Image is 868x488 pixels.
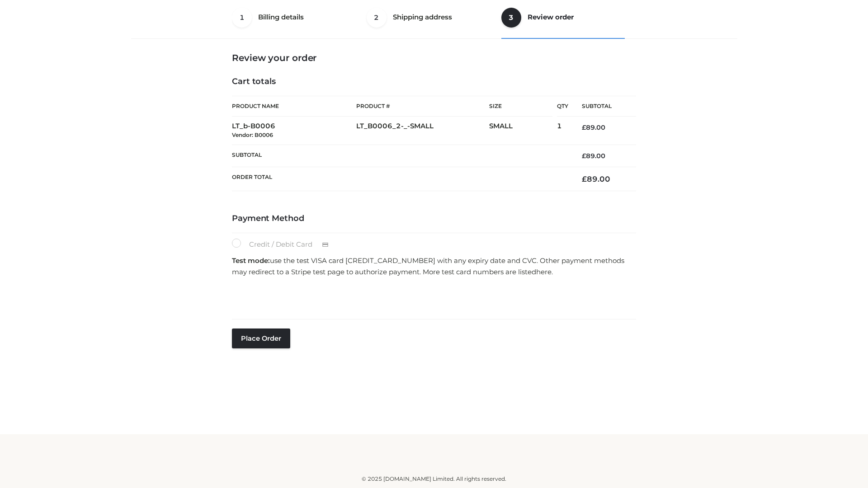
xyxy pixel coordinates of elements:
h3: Review your order [232,52,636,63]
iframe: Secure payment input frame [230,281,634,314]
strong: Test mode: [232,256,270,265]
bdi: 89.00 [582,174,610,183]
button: Place order [232,328,290,348]
td: 1 [557,117,568,145]
bdi: 89.00 [582,152,605,160]
th: Order Total [232,167,568,191]
h4: Payment Method [232,214,636,224]
th: Qty [557,96,568,117]
td: LT_B0006_2-_-SMALL [356,117,489,145]
span: £ [582,152,586,160]
p: use the test VISA card [CREDIT_CARD_NUMBER] with any expiry date and CVC. Other payment methods m... [232,255,636,278]
img: Credit / Debit Card [317,239,334,250]
th: Product Name [232,96,356,117]
div: © 2025 [DOMAIN_NAME] Limited. All rights reserved. [134,474,734,483]
th: Product # [356,96,489,117]
span: £ [582,174,587,183]
span: £ [582,123,586,131]
td: SMALL [489,117,557,145]
bdi: 89.00 [582,123,605,131]
td: LT_b-B0006 [232,117,356,145]
label: Credit / Debit Card [232,239,338,250]
small: Vendor: B0006 [232,131,273,138]
h4: Cart totals [232,77,636,87]
th: Subtotal [232,145,568,167]
th: Size [489,96,552,117]
a: here [536,267,552,276]
th: Subtotal [568,96,636,117]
